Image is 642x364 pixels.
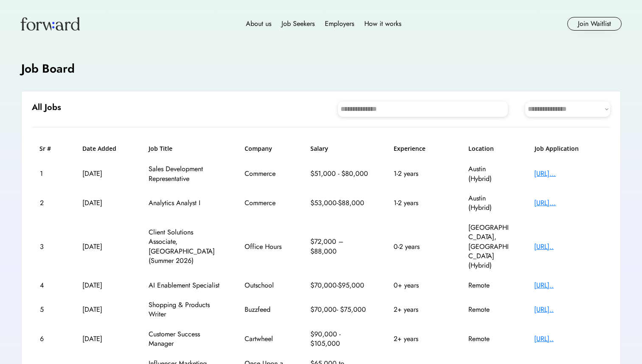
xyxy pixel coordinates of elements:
div: [DATE] [82,334,125,344]
div: Employers [325,19,354,29]
button: Join Waitlist [567,17,622,31]
div: Job Seekers [282,19,315,29]
div: Outschool [245,281,287,290]
div: [DATE] [82,242,125,251]
div: Remote [468,334,511,344]
div: [DATE] [82,198,125,208]
div: $53,000-$88,000 [310,198,370,208]
div: How it works [364,19,401,29]
div: $70,000- $75,000 [310,305,370,314]
div: Remote [468,281,511,290]
div: Cartwheel [245,334,287,344]
div: Client Solutions Associate, [GEOGRAPHIC_DATA] (Summer 2026) [149,228,221,266]
div: [DATE] [82,169,125,178]
div: 0+ years [394,281,445,290]
h6: Salary [310,144,370,153]
div: Customer Success Manager [149,330,221,349]
div: Analytics Analyst I [149,198,221,208]
div: Shopping & Products Writer [149,300,221,319]
div: AI Enablement Specialist [149,281,221,290]
div: [URL].. [534,334,602,344]
div: 2+ years [394,334,445,344]
h6: All Jobs [32,102,61,113]
h4: Job Board [21,60,75,77]
div: Remote [468,305,511,314]
h6: Date Added [82,144,125,153]
div: Commerce [245,169,287,178]
h6: Job Application [535,144,603,153]
div: 0-2 years [394,242,445,251]
div: [URL]... [534,169,602,178]
img: Forward logo [20,17,80,31]
h6: Location [468,144,511,153]
div: [DATE] [82,281,125,290]
div: 6 [40,334,59,344]
div: $70,000-$95,000 [310,281,370,290]
div: [URL].. [534,281,602,290]
div: $51,000 - $80,000 [310,169,370,178]
div: 2+ years [394,305,445,314]
div: [DATE] [82,305,125,314]
h6: Sr # [39,144,59,153]
div: Commerce [245,198,287,208]
div: Austin (Hybrid) [468,194,511,213]
div: 3 [40,242,59,251]
div: Buzzfeed [245,305,287,314]
div: [URL].. [534,242,602,251]
div: 1-2 years [394,198,445,208]
div: 1-2 years [394,169,445,178]
div: $90,000 - $105,000 [310,330,370,349]
div: 2 [40,198,59,208]
div: Sales Development Representative [149,164,221,183]
div: $72,000 – $88,000 [310,237,370,256]
div: About us [246,19,271,29]
div: [GEOGRAPHIC_DATA], [GEOGRAPHIC_DATA] (Hybrid) [468,223,511,271]
div: Austin (Hybrid) [468,164,511,183]
div: 1 [40,169,59,178]
h6: Job Title [149,144,172,153]
div: [URL].. [534,305,602,314]
h6: Company [245,144,287,153]
div: 4 [40,281,59,290]
div: 5 [40,305,59,314]
div: [URL]... [534,198,602,208]
div: Office Hours [245,242,287,251]
h6: Experience [394,144,445,153]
